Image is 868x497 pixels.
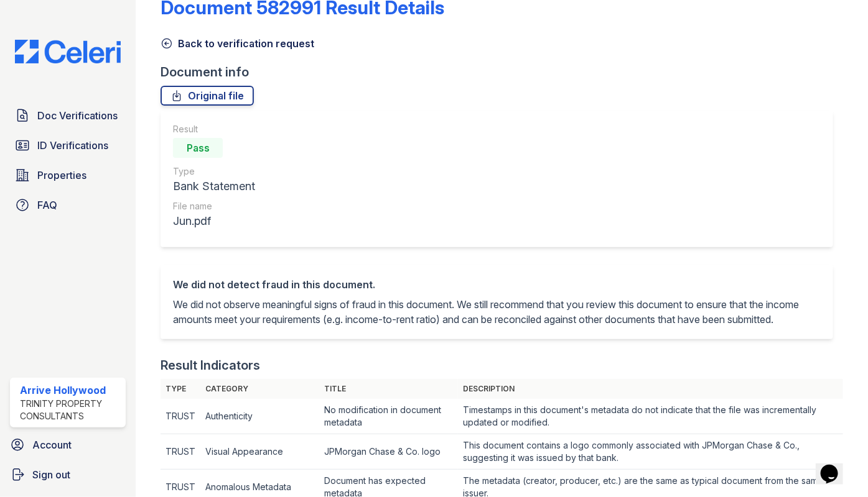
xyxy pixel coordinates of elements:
span: ID Verifications [37,138,108,153]
th: Title [319,379,458,399]
td: TRUST [161,399,200,434]
span: FAQ [37,198,57,212]
a: Properties [10,163,126,188]
div: File name [173,200,255,212]
div: Jun.pdf [173,212,255,230]
a: Sign out [5,462,131,487]
a: Doc Verifications [10,103,126,128]
a: Account [5,432,131,457]
td: This document contains a logo commonly associated with JPMorgan Chase & Co., suggesting it was is... [458,434,843,470]
div: Pass [173,138,223,158]
div: Arrive Hollywood [20,383,121,398]
span: Account [32,437,72,452]
a: ID Verifications [10,133,126,158]
th: Description [458,379,843,399]
p: We did not observe meaningful signs of fraud in this document. We still recommend that you review... [173,297,821,327]
div: Document info [161,63,843,81]
td: Authenticity [200,399,319,434]
a: FAQ [10,193,126,217]
td: TRUST [161,434,200,470]
div: Trinity Property Consultants [20,398,121,422]
div: We did not detect fraud in this document. [173,277,821,292]
iframe: chat widget [816,447,856,485]
td: No modification in document metadata [319,399,458,434]
td: JPMorgan Chase & Co. logo [319,434,458,470]
div: Result Indicators [161,357,260,374]
div: Type [173,165,255,178]
img: CE_Logo_Blue-a8612792a0a2168367f1c8372b55b34899dd931a85d93a1a3d3e32e68fde9ad4.png [5,40,131,63]
td: Visual Appearance [200,434,319,470]
div: Result [173,123,255,135]
a: Original file [161,86,254,106]
span: Properties [37,168,86,183]
span: Sign out [32,467,70,482]
th: Category [200,379,319,399]
td: Timestamps in this document's metadata do not indicate that the file was incrementally updated or... [458,399,843,434]
th: Type [161,379,200,399]
div: Bank Statement [173,178,255,195]
span: Doc Verifications [37,108,118,123]
a: Back to verification request [161,36,314,51]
